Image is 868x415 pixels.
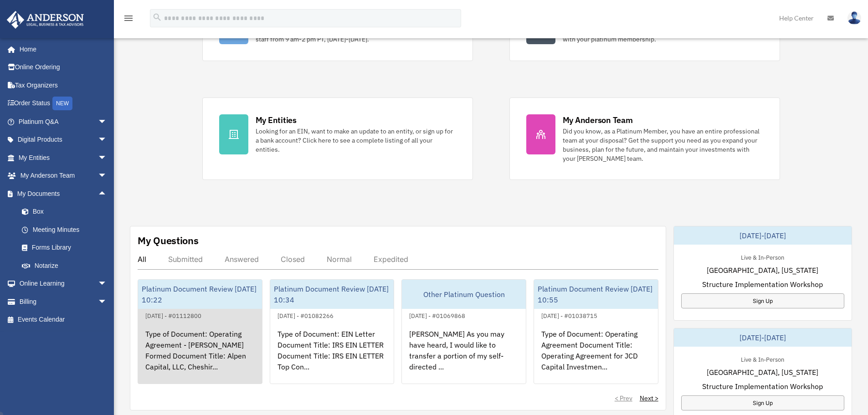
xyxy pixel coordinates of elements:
[6,167,121,185] a: My Anderson Teamarrow_drop_down
[6,292,121,311] a: Billingarrow_drop_down
[138,310,209,320] div: [DATE] - #01112800
[98,292,116,311] span: arrow_drop_down
[138,255,146,264] div: All
[6,40,116,58] a: Home
[123,13,134,24] i: menu
[98,149,116,167] span: arrow_drop_down
[6,275,121,293] a: Online Learningarrow_drop_down
[98,275,116,293] span: arrow_drop_down
[138,234,199,247] div: My Questions
[674,328,852,347] div: [DATE]-[DATE]
[327,255,352,264] div: Normal
[402,321,526,392] div: [PERSON_NAME] As you may have heard, I would like to transfer a portion of my self-directed ...
[138,321,262,392] div: Type of Document: Operating Agreement - [PERSON_NAME] Formed Document Title: Alpen Capital, LLC, ...
[374,255,408,264] div: Expedited
[4,11,87,29] img: Anderson Advisors Platinum Portal
[6,113,121,131] a: Platinum Q&Aarrow_drop_down
[6,131,121,149] a: Digital Productsarrow_drop_down
[98,167,116,185] span: arrow_drop_down
[13,203,121,221] a: Box
[734,252,791,261] div: Live & In-Person
[98,113,116,131] span: arrow_drop_down
[202,97,473,180] a: My Entities Looking for an EIN, want to make an update to an entity, or sign up for a bank accoun...
[681,395,844,410] a: Sign Up
[509,97,780,180] a: My Anderson Team Did you know, as a Platinum Member, you have an entire professional team at your...
[256,114,297,126] div: My Entities
[702,381,823,392] span: Structure Implementation Workshop
[707,265,818,276] span: [GEOGRAPHIC_DATA], [US_STATE]
[138,279,262,384] a: Platinum Document Review [DATE] 10:22[DATE] - #01112800Type of Document: Operating Agreement - [P...
[707,367,818,378] span: [GEOGRAPHIC_DATA], [US_STATE]
[52,97,72,110] div: NEW
[401,279,526,384] a: Other Platinum Question[DATE] - #01069868[PERSON_NAME] As you may have heard, I would like to tra...
[6,94,121,113] a: Order StatusNEW
[847,11,861,25] img: User Pic
[534,280,658,309] div: Platinum Document Review [DATE] 10:55
[402,310,473,320] div: [DATE] - #01069868
[270,321,394,392] div: Type of Document: EIN Letter Document Title: IRS EIN LETTER Document Title: IRS EIN LETTER Top Co...
[534,279,658,384] a: Platinum Document Review [DATE] 10:55[DATE] - #01038715Type of Document: Operating Agreement Docu...
[6,58,121,77] a: Online Ordering
[681,293,844,308] a: Sign Up
[168,255,203,264] div: Submitted
[6,311,121,329] a: Events Calendar
[256,127,456,154] div: Looking for an EIN, want to make an update to an entity, or sign up for a bank account? Click her...
[270,279,395,384] a: Platinum Document Review [DATE] 10:34[DATE] - #01082266Type of Document: EIN Letter Document Titl...
[152,12,162,22] i: search
[270,310,341,320] div: [DATE] - #01082266
[402,280,526,309] div: Other Platinum Question
[734,354,791,364] div: Live & In-Person
[6,76,121,94] a: Tax Organizers
[270,280,394,309] div: Platinum Document Review [DATE] 10:34
[563,114,633,126] div: My Anderson Team
[281,255,305,264] div: Closed
[640,394,658,403] a: Next >
[6,184,121,203] a: My Documentsarrow_drop_up
[98,131,116,149] span: arrow_drop_down
[123,16,134,24] a: menu
[534,310,605,320] div: [DATE] - #01038715
[563,127,763,163] div: Did you know, as a Platinum Member, you have an entire professional team at your disposal? Get th...
[13,239,121,257] a: Forms Library
[674,226,852,245] div: [DATE]-[DATE]
[534,321,658,392] div: Type of Document: Operating Agreement Document Title: Operating Agreement for JCD Capital Investm...
[13,220,121,239] a: Meeting Minutes
[702,279,823,290] span: Structure Implementation Workshop
[98,184,116,203] span: arrow_drop_up
[138,280,262,309] div: Platinum Document Review [DATE] 10:22
[6,149,121,167] a: My Entitiesarrow_drop_down
[13,256,121,275] a: Notarize
[225,255,259,264] div: Answered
